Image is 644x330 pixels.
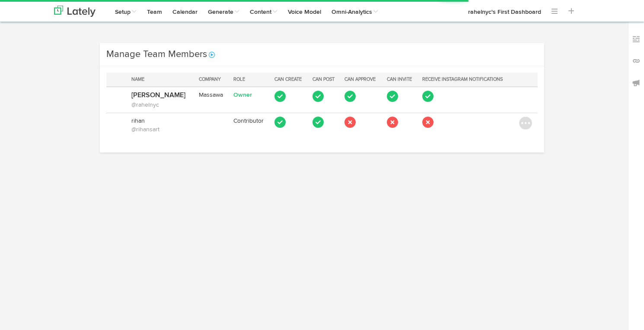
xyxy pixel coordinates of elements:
p: @rihansart [131,125,192,134]
img: icon_menu_button.svg [519,117,532,130]
p: @rahelnyc [131,101,192,109]
img: announcements_off.svg [632,79,641,87]
img: logo_lately_bg_light.svg [54,6,96,17]
img: keywords_off.svg [632,35,641,44]
h3: Manage Team Members [106,48,427,61]
span: Owner [233,92,252,98]
th: Can Create [271,73,309,87]
th: Name [128,73,195,87]
th: Can Approve [341,73,383,87]
th: Role [230,73,271,87]
td: Contributor [230,113,271,137]
th: Can Invite [383,73,419,87]
img: links_off.svg [632,57,641,65]
th: Company [195,73,230,87]
p: [PERSON_NAME] [131,91,192,101]
td: rihan [128,113,195,137]
th: Can Post [309,73,341,87]
td: Massawa [195,87,230,113]
th: Receive Instagram Notifications [419,73,516,87]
